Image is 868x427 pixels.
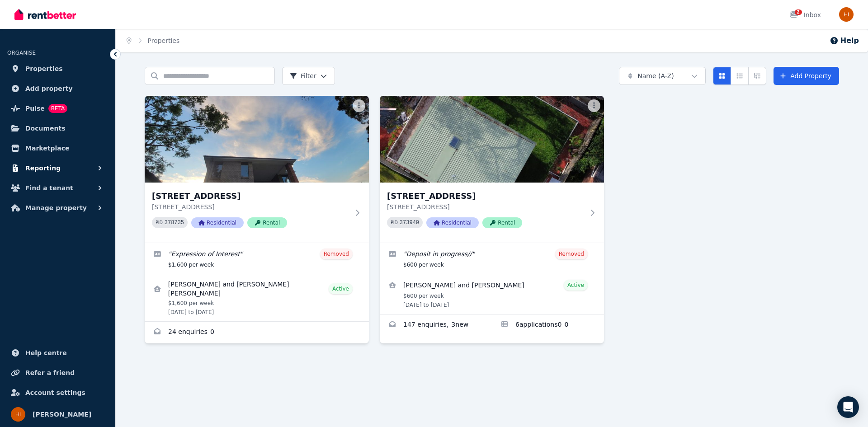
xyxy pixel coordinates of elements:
[387,202,584,211] p: [STREET_ADDRESS]
[25,163,61,174] span: Reporting
[713,67,731,85] button: Card view
[148,37,180,44] a: Properties
[191,217,244,228] span: Residential
[731,67,749,85] button: Compact list view
[380,314,492,336] a: Enquiries for 118A Kent St, Epping
[25,103,45,114] span: Pulse
[7,364,108,382] a: Refer a friend
[380,243,604,274] a: Edit listing: Deposit in progress//
[7,179,108,197] button: Find a tenant
[789,10,821,19] div: Inbox
[25,143,69,154] span: Marketplace
[290,71,316,80] span: Filter
[7,384,108,402] a: Account settings
[7,60,108,78] a: Properties
[247,217,287,228] span: Rental
[25,347,67,358] span: Help centre
[353,99,365,112] button: More options
[152,190,349,202] h3: [STREET_ADDRESS]
[11,407,25,422] img: Hasan Imtiaz Ahamed
[7,199,108,217] button: Manage property
[14,8,76,21] img: RentBetter
[748,67,766,85] button: Expanded list view
[165,220,184,226] code: 378735
[145,243,369,274] a: Edit listing: Expression of Interest
[48,104,67,113] span: BETA
[713,67,766,85] div: View options
[7,80,108,98] a: Add property
[25,202,87,213] span: Manage property
[33,409,91,420] span: [PERSON_NAME]
[400,220,419,226] code: 373940
[837,396,859,418] div: Open Intercom Messenger
[774,67,839,85] a: Add Property
[25,183,73,193] span: Find a tenant
[7,159,108,177] button: Reporting
[588,99,600,112] button: More options
[7,99,108,117] a: PulseBETA
[482,217,522,228] span: Rental
[25,387,85,398] span: Account settings
[152,202,349,211] p: [STREET_ADDRESS]
[380,274,604,314] a: View details for Emad Rashnou and Zeinab Yousef Vand
[380,96,604,243] a: 118A Kent St, Epping[STREET_ADDRESS][STREET_ADDRESS]PID 373940ResidentialRental
[116,29,190,52] nav: Breadcrumb
[25,63,63,74] span: Properties
[145,274,369,321] a: View details for Kwun Tung Ng and Mei Yan Kwan
[7,119,108,137] a: Documents
[492,314,604,336] a: Applications for 118A Kent St, Epping
[830,35,859,46] button: Help
[145,322,369,343] a: Enquiries for 118 Kent St, Epping
[619,67,706,85] button: Name (A-Z)
[7,50,36,56] span: ORGANISE
[25,367,75,378] span: Refer a friend
[7,139,108,157] a: Marketplace
[145,96,369,183] img: 118 Kent St, Epping
[156,220,163,225] small: PID
[839,7,854,22] img: Hasan Imtiaz Ahamed
[25,83,73,94] span: Add property
[7,344,108,362] a: Help centre
[795,9,802,15] span: 2
[387,190,584,202] h3: [STREET_ADDRESS]
[25,123,66,134] span: Documents
[426,217,479,228] span: Residential
[380,96,604,183] img: 118A Kent St, Epping
[282,67,335,85] button: Filter
[391,220,398,225] small: PID
[637,71,674,80] span: Name (A-Z)
[145,96,369,243] a: 118 Kent St, Epping[STREET_ADDRESS][STREET_ADDRESS]PID 378735ResidentialRental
